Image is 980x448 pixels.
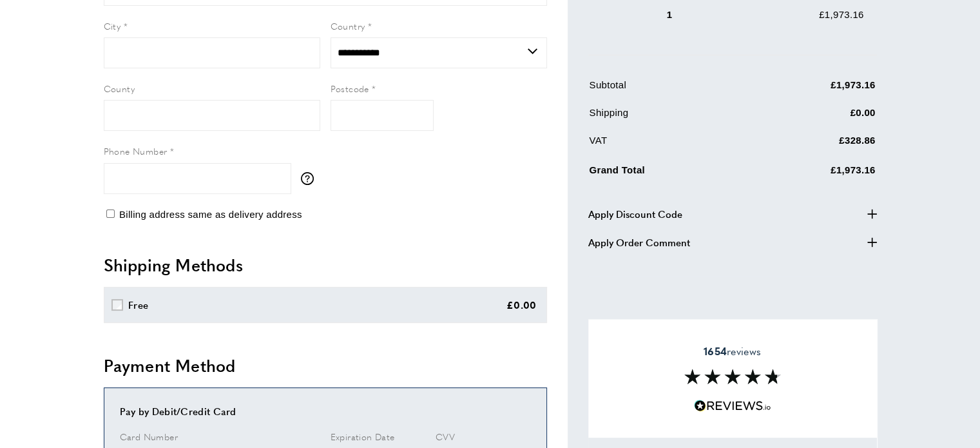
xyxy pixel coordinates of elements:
[684,369,781,384] img: Reviews section
[590,133,747,158] td: VAT
[749,133,876,158] td: £328.86
[104,19,121,32] span: City
[749,77,876,102] td: £1,973.16
[331,19,365,32] span: Country
[819,9,863,20] span: £1,973.16
[331,82,369,95] span: Postcode
[704,344,727,358] strong: 1654
[119,209,302,220] span: Billing address same as delivery address
[120,430,178,443] span: Card Number
[590,77,747,102] td: Subtotal
[106,209,115,218] input: Billing address same as delivery address
[694,400,771,412] img: Reviews.io 5 stars
[301,172,320,185] button: More information
[590,161,747,188] td: Grand Total
[749,161,876,188] td: £1,973.16
[506,297,537,313] div: £0.00
[704,345,761,358] span: reviews
[749,105,876,130] td: £0.00
[666,7,691,23] div: 1
[590,105,747,130] td: Shipping
[588,206,682,222] span: Apply Discount Code
[104,144,168,157] span: Phone Number
[588,235,690,250] span: Apply Order Comment
[120,404,531,419] div: Pay by Debit/Credit Card
[104,354,547,377] h2: Payment Method
[104,82,135,95] span: County
[128,297,148,313] div: Free
[436,430,455,443] span: CVV
[104,253,547,277] h2: Shipping Methods
[331,430,395,443] span: Expiration Date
